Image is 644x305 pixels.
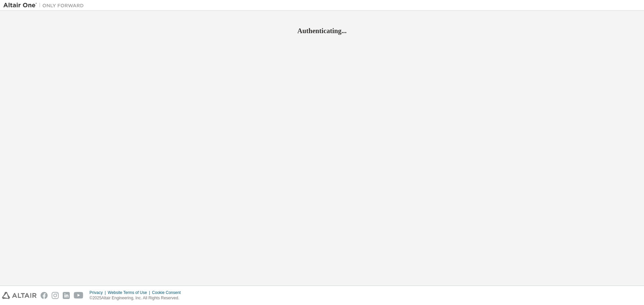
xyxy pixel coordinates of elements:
img: altair_logo.svg [2,292,37,299]
img: instagram.svg [52,292,59,299]
img: facebook.svg [41,292,48,299]
img: Altair One [3,2,87,9]
div: Cookie Consent [152,290,184,295]
img: youtube.svg [74,292,84,299]
img: linkedin.svg [63,292,70,299]
p: © 2025 Altair Engineering, Inc. All Rights Reserved. [90,295,185,301]
div: Website Terms of Use [108,290,152,295]
div: Privacy [90,290,108,295]
h2: Authenticating... [3,26,641,35]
